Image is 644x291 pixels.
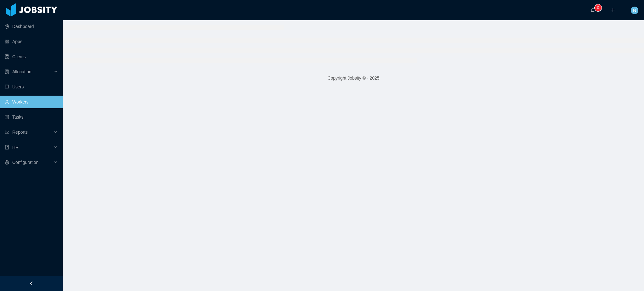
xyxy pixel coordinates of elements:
i: icon: setting [5,160,9,165]
i: icon: bell [591,8,595,12]
i: icon: line-chart [5,130,9,134]
a: icon: profileTasks [5,111,58,123]
span: N [633,7,636,14]
i: icon: book [5,145,9,149]
a: icon: robotUsers [5,81,58,93]
span: Allocation [12,69,31,74]
footer: Copyright Jobsity © - 2025 [63,67,644,89]
span: Configuration [12,160,38,165]
i: icon: solution [5,70,9,74]
a: icon: userWorkers [5,96,58,108]
span: HR [12,145,19,150]
sup: 0 [595,5,601,11]
a: icon: pie-chartDashboard [5,20,58,33]
a: icon: auditClients [5,50,58,63]
i: icon: plus [611,8,615,12]
a: icon: appstoreApps [5,35,58,48]
span: Reports [12,130,28,135]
